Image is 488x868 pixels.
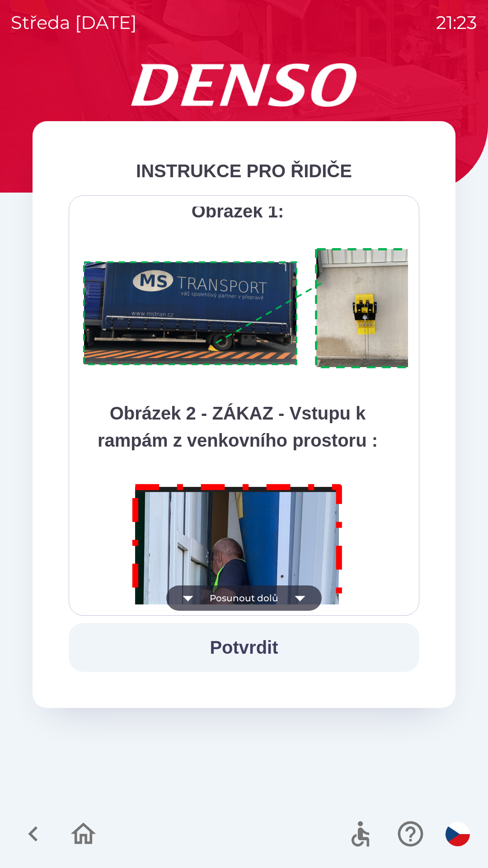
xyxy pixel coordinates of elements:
[98,403,378,450] strong: Obrázek 2 - ZÁKAZ - Vstupu k rampám z venkovního prostoru :
[69,623,419,672] button: Potvrdit
[69,157,419,184] div: INSTRUKCE PRO ŘIDIČE
[446,822,470,846] img: cs flag
[436,9,477,36] p: 21:23
[166,585,322,611] button: Posunout dolů
[33,63,455,107] img: Logo
[80,243,431,374] img: A1ym8hFSA0ukAAAAAElFTkSuQmCC
[11,9,137,36] p: středa [DATE]
[192,201,284,221] strong: Obrázek 1:
[122,472,353,804] img: M8MNayrTL6gAAAABJRU5ErkJggg==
